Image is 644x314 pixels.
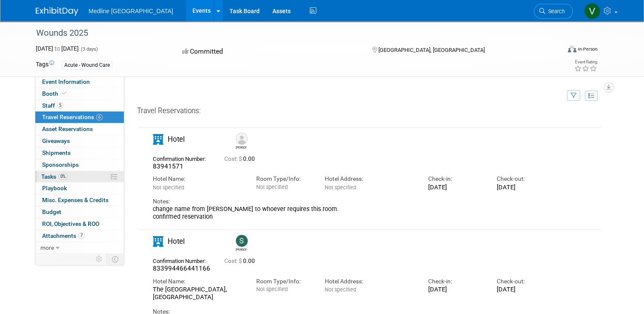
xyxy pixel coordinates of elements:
[325,286,356,293] span: Not specified
[35,147,124,159] a: Shipments
[62,61,112,70] div: Acute - Wound Care
[224,258,243,264] span: Cost: $
[42,197,109,203] span: Misc. Expenses & Credits
[325,184,356,191] span: Not specified
[428,183,484,191] div: [DATE]
[35,218,124,230] a: ROI, Objectives & ROO
[236,235,248,247] img: Scott MacNair
[40,244,54,251] span: more
[497,285,553,293] div: [DATE]
[497,183,553,191] div: [DATE]
[42,149,71,156] span: Shipments
[574,60,597,64] div: Event Rating
[96,114,103,120] span: 6
[153,206,553,221] div: change name from [PERSON_NAME] to whoever requires this room. confirmed reservation
[153,236,163,247] i: Hotel
[36,45,79,52] span: [DATE] [DATE]
[234,133,249,150] div: Erica Lumsden
[224,258,258,264] span: 0.00
[153,184,184,191] span: Not specified
[35,230,124,242] a: Attachments7
[428,175,484,183] div: Check-in:
[224,156,243,162] span: Cost: $
[62,91,66,96] i: Booth reservation complete
[153,175,243,183] div: Hotel Name:
[35,88,124,100] a: Booth
[534,4,573,19] a: Search
[568,46,576,52] img: Format-Inperson.png
[42,232,85,239] span: Attachments
[42,78,90,85] span: Event Information
[234,235,249,252] div: Scott MacNair
[42,208,61,215] span: Budget
[42,137,70,144] span: Giveaways
[256,184,287,190] span: Not specified
[41,173,68,180] span: Tasks
[42,114,103,120] span: Travel Reservations
[224,156,258,162] span: 0.00
[42,220,99,227] span: ROI, Objectives & ROO
[236,133,248,145] img: Erica Lumsden
[42,126,93,132] span: Asset Reservations
[33,26,550,41] div: Wounds 2025
[35,135,124,147] a: Giveaways
[153,197,553,206] div: Notes:
[42,161,79,168] span: Sponsorships
[153,277,243,285] div: Hotel Name:
[153,153,212,163] div: Confirmation Number:
[35,194,124,206] a: Misc. Expenses & Credits
[325,175,415,183] div: Hotel Address:
[36,7,78,16] img: ExhibitDay
[80,46,98,52] span: (3 days)
[35,123,124,135] a: Asset Reservations
[57,102,63,108] span: 5
[168,135,185,143] span: Hotel
[256,175,312,183] div: Room Type/Info:
[153,255,212,265] div: Confirmation Number:
[35,159,124,171] a: Sponsorships
[168,237,185,245] span: Hotel
[515,44,598,57] div: Event Format
[35,76,124,88] a: Event Information
[428,285,484,293] div: [DATE]
[35,183,124,194] a: Playbook
[236,145,246,150] div: Erica Lumsden
[58,173,68,180] span: 0%
[42,102,63,109] span: Staff
[428,277,484,285] div: Check-in:
[92,254,107,265] td: Personalize Event Tab Strip
[378,47,485,53] span: [GEOGRAPHIC_DATA], [GEOGRAPHIC_DATA]
[497,277,553,285] div: Check-out:
[236,247,246,252] div: Scott MacNair
[35,111,124,123] a: Travel Reservations6
[153,265,210,272] span: 833994466441166
[78,232,85,239] span: 7
[36,60,54,70] td: Tags
[256,277,312,285] div: Room Type/Info:
[42,90,68,97] span: Booth
[35,171,124,183] a: Tasks0%
[35,206,124,218] a: Budget
[180,44,358,59] div: Committed
[137,106,602,119] div: Travel Reservations:
[89,8,173,14] span: Medline [GEOGRAPHIC_DATA]
[153,134,163,145] i: Hotel
[256,286,287,292] span: Not specified
[53,45,61,52] span: to
[578,46,598,52] div: In-Person
[153,285,243,301] div: The [GEOGRAPHIC_DATA], [GEOGRAPHIC_DATA]
[35,100,124,111] a: Staff5
[571,93,577,99] i: Filter by Traveler
[325,277,415,285] div: Hotel Address:
[584,3,600,19] img: Vahid Mohammadi
[107,254,124,265] td: Toggle Event Tabs
[42,185,67,191] span: Playbook
[35,242,124,254] a: more
[497,175,553,183] div: Check-out:
[545,8,565,14] span: Search
[153,163,183,170] span: 83941571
